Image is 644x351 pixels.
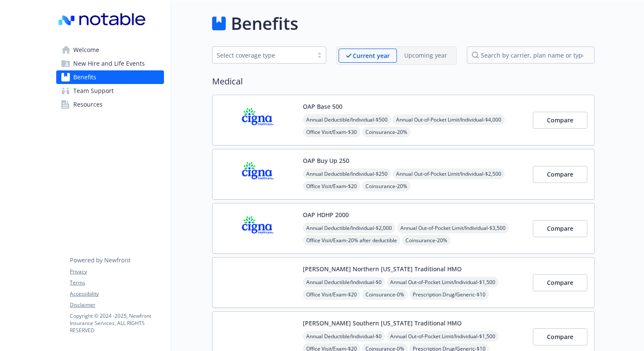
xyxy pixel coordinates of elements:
button: [PERSON_NAME] Southern [US_STATE] Traditional HMO [303,319,462,328]
span: Office Visit/Exam - $30 [303,127,360,137]
span: Office Visit/Exam - 20% after deductible [303,235,400,246]
button: [PERSON_NAME] Northern [US_STATE] Traditional HMO [303,264,462,273]
button: Compare [533,274,587,291]
span: Annual Out-of-Pocket Limit/Individual - $1,500 [387,331,499,342]
span: Annual Out-of-Pocket Limit/Individual - $3,500 [397,223,509,233]
input: search by carrier, plan name or type [467,46,595,64]
img: CIGNA carrier logo [219,156,296,192]
a: Privacy [70,268,164,276]
span: Compare [547,278,573,287]
span: Compare [547,170,573,178]
span: Annual Out-of-Pocket Limit/Individual - $1,500 [387,277,499,287]
button: Compare [533,220,587,237]
span: Annual Deductible/Individual - $0 [303,277,385,287]
span: Team Support [73,84,114,98]
span: Coinsurance - 20% [402,235,451,246]
span: New Hire and Life Events [73,57,145,70]
p: Copyright © 2024 - 2025 , Newfront Insurance Services, ALL RIGHTS RESERVED [70,312,164,334]
a: Accessibility [70,290,164,298]
a: Terms [70,279,164,287]
a: Benefits [56,70,164,84]
span: Upcoming year [397,49,454,63]
img: Kaiser Permanente Insurance Company carrier logo [219,264,296,301]
div: Select coverage type [217,51,309,60]
img: CIGNA carrier logo [219,102,296,138]
span: Coinsurance - 0% [362,289,408,300]
span: Annual Deductible/Individual - $250 [303,168,391,179]
button: Compare [533,112,587,129]
p: Upcoming year [404,51,447,60]
span: Annual Deductible/Individual - $500 [303,114,391,125]
h2: Medical [212,75,595,88]
span: Office Visit/Exam - $20 [303,181,360,191]
button: Compare [533,166,587,183]
button: OAP Base 500 [303,102,342,111]
span: Compare [547,116,573,124]
button: OAP Buy Up 250 [303,156,349,165]
span: Annual Deductible/Individual - $0 [303,331,385,342]
a: Resources [56,98,164,111]
span: Office Visit/Exam - $20 [303,289,360,300]
span: Welcome [73,43,99,57]
button: Compare [533,328,587,345]
a: Disclaimer [70,301,164,309]
span: Compare [547,224,573,232]
p: Current year [353,51,390,60]
span: Compare [547,333,573,341]
span: Annual Deductible/Individual - $2,000 [303,223,395,233]
button: OAP HDHP 2000 [303,210,349,219]
span: Coinsurance - 20% [362,127,411,137]
a: Welcome [56,43,164,57]
span: Annual Out-of-Pocket Limit/Individual - $2,500 [393,168,505,179]
span: Prescription Drug/Generic - $10 [409,289,489,300]
img: CIGNA carrier logo [219,210,296,247]
span: Coinsurance - 20% [362,181,411,191]
a: Team Support [56,84,164,98]
span: Resources [73,98,103,111]
span: Benefits [73,70,96,84]
span: Annual Out-of-Pocket Limit/Individual - $4,000 [393,114,505,125]
h1: Benefits [231,11,298,36]
a: New Hire and Life Events [56,57,164,70]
